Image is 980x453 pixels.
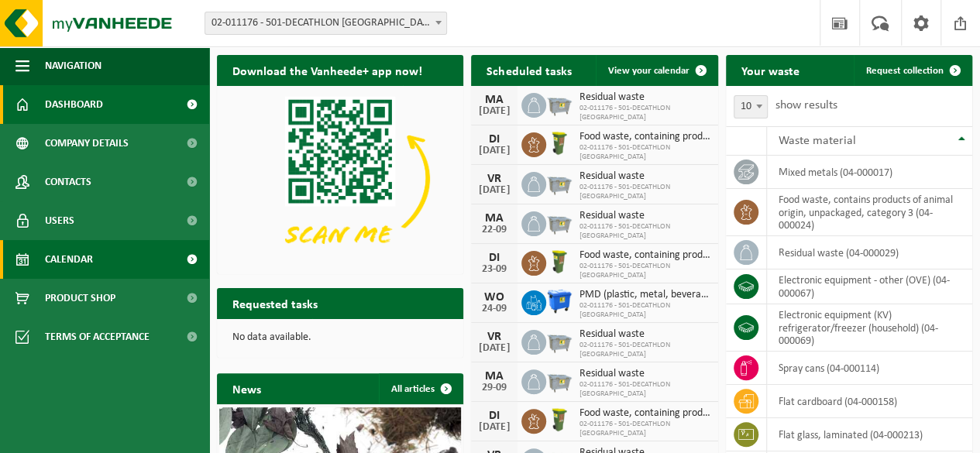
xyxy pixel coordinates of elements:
font: PMD (plastic, metal, beverage cartons) (companies) [579,289,804,300]
font: Terms of acceptance [45,331,150,343]
font: spray cans (04-000114) [779,362,879,374]
font: 02-011176 - 501-DECATHLON [GEOGRAPHIC_DATA] [579,380,669,398]
font: Users [45,215,74,227]
font: 23-09 [482,263,507,275]
font: Residual waste [579,328,644,340]
font: Contacts [45,177,91,188]
font: Calendar [45,254,93,266]
font: No data available. [232,331,311,343]
font: Residual waste [579,210,644,221]
font: Scheduled tasks [487,66,571,78]
span: 10 [734,95,768,118]
font: 02-011176 - 501-DECATHLON [GEOGRAPHIC_DATA] [579,183,669,201]
font: 02-011176 - 501-DECATHLON [GEOGRAPHIC_DATA] [579,262,669,280]
font: All articles [391,384,435,394]
font: [DATE] [479,184,510,196]
span: 02-011176 - 501-DECATHLON BRUGGE - BRUGGE [205,12,447,35]
font: 02-011176 - 501-DECATHLON [GEOGRAPHIC_DATA] [579,301,669,319]
font: show results [775,99,837,112]
font: electronic equipment (KV) refrigerator/freezer (household) (04-000069) [779,310,938,347]
img: WB-0060-HPE-GN-51 [546,130,573,156]
font: Product Shop [45,293,115,304]
font: DI [489,133,500,146]
font: VR [487,173,501,185]
img: WB-2500-GAL-GY-04 [546,367,573,393]
font: Download the Vanheede+ app now! [232,66,422,78]
font: 22-09 [482,224,507,235]
font: [DATE] [479,105,510,117]
font: flat cardboard (04-000158) [779,396,897,407]
font: 02-011176 - 501-DECATHLON [GEOGRAPHIC_DATA] [579,222,669,240]
font: Dashboard [45,99,103,111]
font: Your waste [741,66,799,78]
font: View your calendar [608,66,689,76]
font: Food waste, containing products of animal origin, unpackaged, category 3 [579,407,899,419]
font: [DATE] [479,342,510,354]
font: mixed metals (04-000017) [779,166,892,178]
font: food waste, contains products of animal origin, unpackaged, category 3 (04-000024) [779,194,953,232]
font: Residual waste [579,368,644,379]
font: Waste material [779,135,856,147]
font: electronic equipment - other (OVE) (04-000067) [779,275,950,299]
font: 02-011176 - 501-DECATHLON [GEOGRAPHIC_DATA] [579,104,669,122]
font: MA [485,94,504,106]
font: Residual waste [579,91,644,103]
img: Download the VHEPlus App [217,86,463,271]
font: WO [484,291,504,304]
font: VR [487,331,501,343]
a: View your calendar [596,55,717,86]
font: DI [489,252,500,264]
font: 10 [741,101,751,112]
img: WB-2500-GAL-GY-04 [546,170,573,196]
img: WB-0060-HPE-GN-51 [546,249,573,275]
font: Food waste, containing products of animal origin, unpackaged, category 3 [579,131,899,142]
font: Residual waste [579,170,644,182]
img: WB-1100-HPE-BE-04 [546,288,573,314]
img: WB-2500-GAL-GY-04 [546,328,573,354]
font: 02-011176 - 501-DECATHLON [GEOGRAPHIC_DATA] [579,143,669,161]
font: News [232,384,261,396]
font: flat glass, laminated (04-000213) [779,429,923,441]
font: 29-09 [482,382,507,393]
font: MA [485,212,504,225]
font: 02-011176 - 501-DECATHLON [GEOGRAPHIC_DATA] [579,420,669,438]
font: 02-011176 - 501-DECATHLON [GEOGRAPHIC_DATA] - [GEOGRAPHIC_DATA] [211,17,538,29]
font: 02-011176 - 501-DECATHLON [GEOGRAPHIC_DATA] [579,341,669,359]
font: DI [489,410,500,422]
a: Request collection [854,55,971,86]
font: residual waste (04-000029) [779,247,899,259]
img: WB-2500-GAL-GY-04 [546,91,573,117]
font: Requested tasks [232,299,318,311]
span: 10 [734,96,767,118]
img: WB-0060-HPE-GN-51 [546,407,573,433]
font: Food waste, containing products of animal origin, unpackaged, category 3 [579,249,899,261]
font: [DATE] [479,145,510,156]
font: 24-09 [482,303,507,314]
a: All articles [379,373,462,404]
font: Company details [45,138,129,149]
font: Request collection [866,66,944,76]
span: 02-011176 - 501-DECATHLON BRUGGE - BRUGGE [205,12,446,34]
img: WB-2500-GAL-GY-04 [546,209,573,235]
font: Navigation [45,60,101,72]
font: MA [485,370,504,383]
font: [DATE] [479,421,510,433]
